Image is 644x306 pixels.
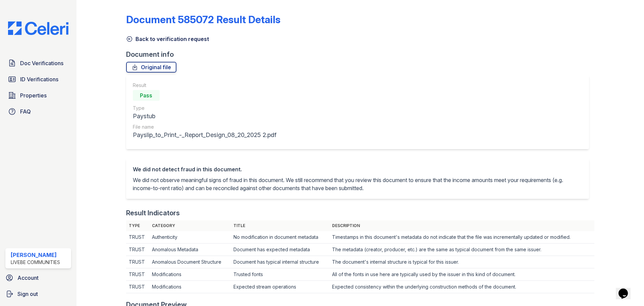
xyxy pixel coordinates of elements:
th: Type [126,220,150,231]
a: Original file [126,62,176,73]
a: FAQ [5,105,71,118]
th: Description [329,220,594,231]
td: The metadata (creator, producer, etc.) are the same as typical document from the same issuer. [329,244,594,256]
a: Sign out [3,287,74,301]
th: Category [149,220,230,231]
iframe: chat widget [616,279,637,299]
a: ID Verifications [5,73,71,86]
div: File name [133,124,276,130]
div: Type [133,105,276,112]
td: No modification in document metadata [231,231,329,244]
td: TRUST [126,256,150,268]
th: Title [231,220,329,231]
span: Properties [20,91,47,99]
td: Modifications [149,268,230,281]
td: TRUST [126,281,150,293]
span: ID Verifications [20,75,58,83]
a: Account [3,271,74,285]
td: Expected stream operations [231,281,329,293]
div: Result Indicators [126,208,180,218]
td: TRUST [126,244,150,256]
td: All of the fonts in use here are typically used by the issuer in this kind of document. [329,268,594,281]
div: Payslip_to_Print_-_Report_Design_08_20_2025 2.pdf [133,130,276,140]
td: Timestamps in this document's metadata do not indicate that the file was incrementally updated or... [329,231,594,244]
div: Paystub [133,112,276,121]
td: TRUST [126,231,150,244]
td: Document has typical internal structure [231,256,329,268]
a: Properties [5,89,71,102]
td: Document has expected metadata [231,244,329,256]
div: [PERSON_NAME] [11,251,60,259]
div: Document info [126,50,594,59]
td: Authenticity [149,231,230,244]
td: The document's internal structure is typical for this issuer. [329,256,594,268]
td: TRUST [126,268,150,281]
div: Result [133,82,276,89]
div: We did not detect fraud in this document. [133,165,582,173]
span: Doc Verifications [20,59,63,67]
a: Back to verification request [126,35,209,43]
div: Pass [133,90,160,101]
td: Modifications [149,281,230,293]
td: Anomalous Metadata [149,244,230,256]
div: LiveBe Communities [11,259,60,266]
span: Sign out [17,290,38,298]
span: FAQ [20,107,31,116]
td: Trusted fonts [231,268,329,281]
a: Doc Verifications [5,56,71,70]
p: We did not observe meaningful signs of fraud in this document. We still recommend that you review... [133,176,582,192]
a: Document 585072 Result Details [126,13,280,26]
span: Account [17,274,39,282]
td: Expected consistency within the underlying construction methods of the document. [329,281,594,293]
td: Anomalous Document Structure [149,256,230,268]
img: CE_Logo_Blue-a8612792a0a2168367f1c8372b55b34899dd931a85d93a1a3d3e32e68fde9ad4.png [3,21,74,35]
